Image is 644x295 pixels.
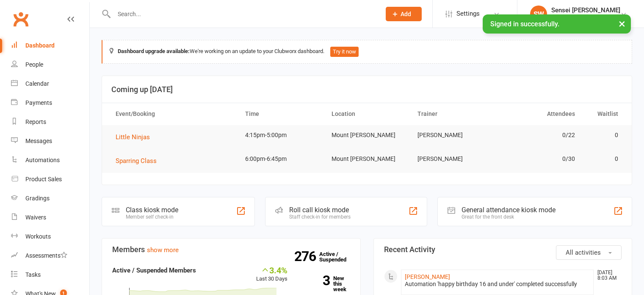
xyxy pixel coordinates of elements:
[25,271,41,278] div: Tasks
[384,245,622,254] h3: Recent Activity
[566,249,601,256] span: All activities
[11,151,89,170] a: Automations
[319,245,357,269] a: 276Active / Suspended
[126,206,178,214] div: Class kiosk mode
[401,11,411,17] span: Add
[324,125,410,145] td: Mount [PERSON_NAME]
[593,270,621,281] time: [DATE] 8:03 AM
[490,20,559,28] span: Signed in successfully.
[583,103,626,125] th: Waitlist
[551,6,620,14] div: Sensei [PERSON_NAME]
[25,176,62,183] div: Product Sales
[11,74,89,93] a: Calendar
[10,8,31,30] a: Clubworx
[530,6,547,22] div: SW
[116,132,156,142] button: Little Ninjas
[583,149,626,169] td: 0
[102,40,632,64] div: We're working on an update to your Clubworx dashboard.
[324,149,410,169] td: Mount [PERSON_NAME]
[11,265,89,284] a: Tasks
[300,274,330,287] strong: 3
[462,206,556,214] div: General attendance kiosk mode
[25,61,43,68] div: People
[25,233,51,240] div: Workouts
[25,214,46,221] div: Waivers
[294,250,319,263] strong: 276
[496,103,583,125] th: Attendees
[405,281,590,288] div: Automation 'happy birthday 16 and under' completed successfully
[25,138,52,144] div: Messages
[11,170,89,189] a: Product Sales
[25,252,67,259] div: Assessments
[462,214,556,220] div: Great for the front desk
[112,267,196,274] strong: Active / Suspended Members
[456,4,480,23] span: Settings
[11,208,89,227] a: Waivers
[112,245,350,254] h3: Members
[11,55,89,74] a: People
[496,149,583,169] td: 0/30
[330,47,359,57] button: Try it now
[25,157,60,163] div: Automations
[256,265,287,284] div: Last 30 Days
[614,14,630,33] button: ×
[25,99,52,106] div: Payments
[25,80,49,87] div: Calendar
[410,103,496,125] th: Trainer
[111,8,375,20] input: Search...
[25,195,50,202] div: Gradings
[11,132,89,151] a: Messages
[289,206,351,214] div: Roll call kiosk mode
[147,246,179,254] a: show more
[25,118,46,125] div: Reports
[256,265,287,275] div: 3.4%
[116,156,163,166] button: Sparring Class
[11,227,89,246] a: Workouts
[111,85,622,94] h3: Coming up [DATE]
[410,125,496,145] td: [PERSON_NAME]
[126,214,178,220] div: Member self check-in
[11,112,89,132] a: Reports
[116,157,157,165] span: Sparring Class
[324,103,410,125] th: Location
[118,48,190,54] strong: Dashboard upgrade available:
[386,7,422,21] button: Add
[108,103,238,125] th: Event/Booking
[116,133,150,141] span: Little Ninjas
[405,273,450,280] a: [PERSON_NAME]
[11,93,89,112] a: Payments
[300,275,350,292] a: 3New this week
[551,14,620,22] div: Edge Martial Arts
[11,36,89,55] a: Dashboard
[25,42,55,49] div: Dashboard
[583,125,626,145] td: 0
[410,149,496,169] td: [PERSON_NAME]
[11,189,89,208] a: Gradings
[238,125,324,145] td: 4:15pm-5:00pm
[238,103,324,125] th: Time
[238,149,324,169] td: 6:00pm-6:45pm
[556,245,622,260] button: All activities
[11,246,89,265] a: Assessments
[496,125,583,145] td: 0/22
[289,214,351,220] div: Staff check-in for members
